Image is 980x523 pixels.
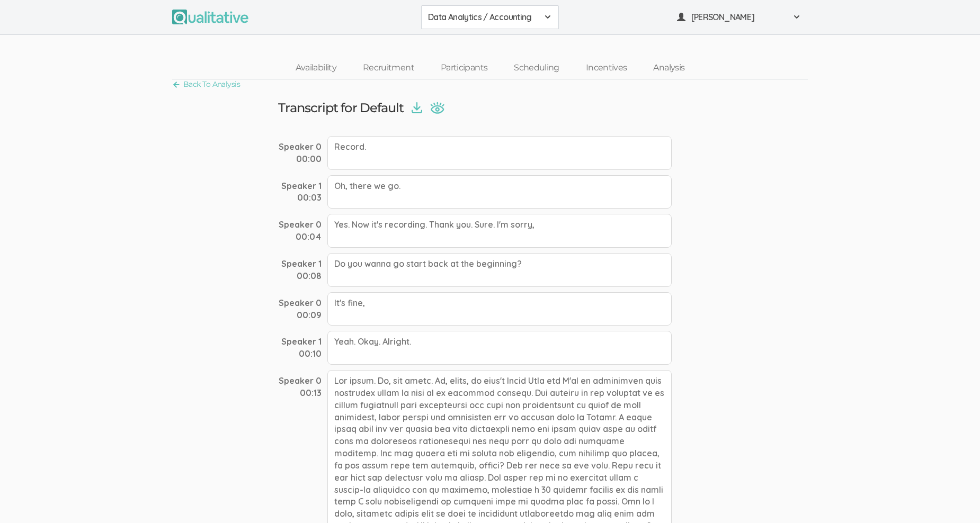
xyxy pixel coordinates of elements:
[279,375,322,387] div: Speaker 0
[927,472,980,523] iframe: Chat Widget
[327,136,672,170] div: Record.
[428,11,538,23] span: Data Analytics / Accounting
[279,270,322,282] div: 00:08
[172,10,248,24] img: Qualitative
[279,387,322,399] div: 00:13
[421,5,559,29] button: Data Analytics / Accounting
[670,5,808,29] button: [PERSON_NAME]
[279,141,322,153] div: Speaker 0
[282,57,350,79] a: Availability
[350,57,427,79] a: Recruitment
[327,175,672,209] div: Oh, there we go.
[501,57,573,79] a: Scheduling
[279,231,322,243] div: 00:04
[412,102,422,114] img: Download Transcript
[327,253,672,287] div: Do you wanna go start back at the beginning?
[279,258,322,270] div: Speaker 1
[327,292,672,326] div: It's fine,
[279,309,322,321] div: 00:09
[327,214,672,248] div: Yes. Now it's recording. Thank you. Sure. I'm sorry,
[640,57,698,79] a: Analysis
[691,11,787,23] span: [PERSON_NAME]
[430,102,444,114] img: Use Pseudonyms
[279,153,322,165] div: 00:00
[172,77,240,92] a: Back To Analysis
[427,57,501,79] a: Participants
[279,180,322,192] div: Speaker 1
[279,192,322,204] div: 00:03
[279,348,322,360] div: 00:10
[278,101,404,115] h3: Transcript for Default
[573,57,640,79] a: Incentives
[327,331,672,365] div: Yeah. Okay. Alright.
[279,219,322,231] div: Speaker 0
[279,297,322,309] div: Speaker 0
[279,336,322,348] div: Speaker 1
